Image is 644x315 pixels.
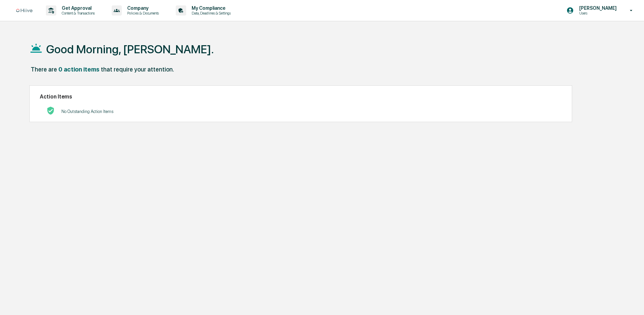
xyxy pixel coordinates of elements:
p: [PERSON_NAME] [574,5,620,11]
div: There are [31,66,57,73]
p: Data, Deadlines & Settings [186,11,234,16]
h2: Action Items [40,93,561,100]
p: My Compliance [186,5,234,11]
img: logo [16,9,32,12]
img: No Actions logo [47,107,55,115]
p: Policies & Documents [122,11,162,16]
p: Content & Transactions [56,11,98,16]
p: No Outstanding Action Items [61,109,113,114]
div: 0 action items [58,66,100,73]
p: Company [122,5,162,11]
h1: Good Morning, [PERSON_NAME]. [46,42,214,56]
div: that require your attention. [101,66,174,73]
p: Get Approval [56,5,98,11]
p: Users [574,11,620,16]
